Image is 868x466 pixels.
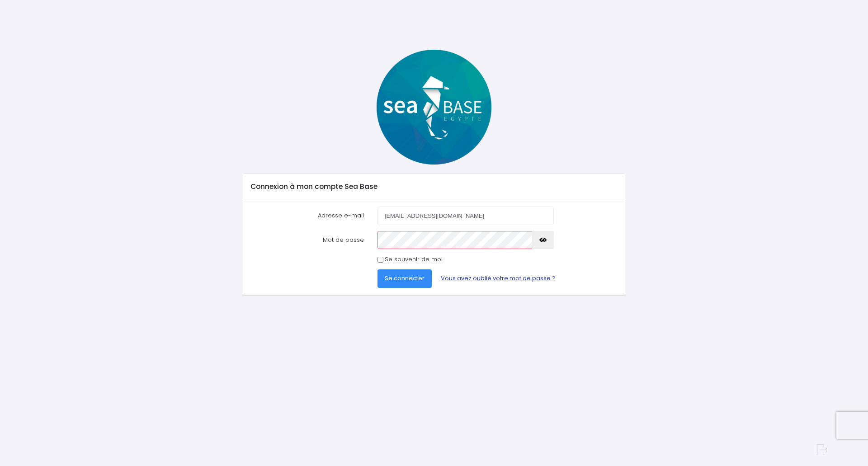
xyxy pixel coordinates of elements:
button: Se connecter [377,269,432,287]
label: Se souvenir de moi [385,255,443,264]
span: Se connecter [385,274,425,282]
div: Connexion à mon compte Sea Base [243,174,624,199]
label: Adresse e-mail [244,207,371,225]
label: Mot de passe [244,231,371,249]
a: Vous avez oublié votre mot de passe ? [434,269,563,287]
